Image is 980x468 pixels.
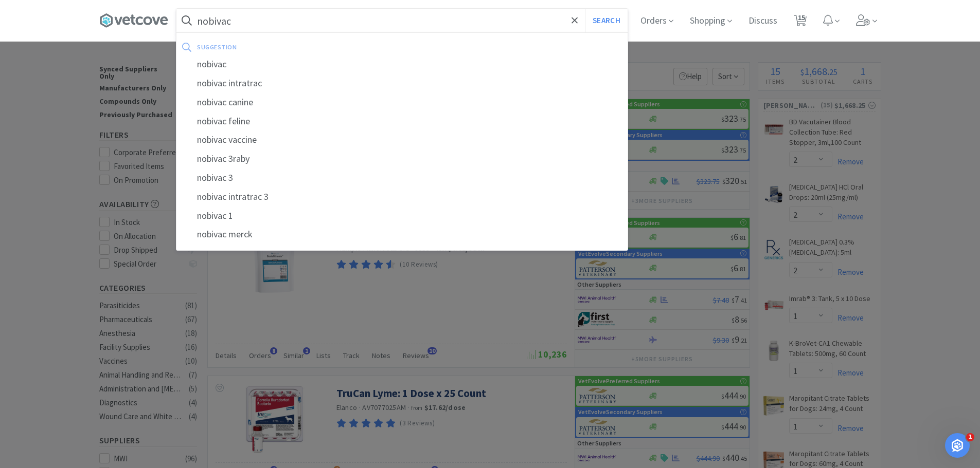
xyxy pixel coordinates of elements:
[176,130,628,149] div: nobivac vaccine
[966,433,974,441] span: 1
[176,112,628,131] div: nobivac feline
[945,433,970,458] iframe: Intercom live chat
[176,149,628,169] div: nobivac 3raby
[197,39,429,55] div: suggestion
[176,225,628,244] div: nobivac merck
[744,16,781,26] a: Discuss
[176,9,628,32] input: Search by item, sku, manufacturer, ingredient, size...
[176,169,628,188] div: nobivac 3
[176,55,628,74] div: nobivac
[176,207,628,226] div: nobivac 1
[790,17,811,27] a: 15
[176,74,628,93] div: nobivac intratrac
[585,9,628,32] button: Search
[176,188,628,207] div: nobivac intratrac 3
[176,93,628,112] div: nobivac canine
